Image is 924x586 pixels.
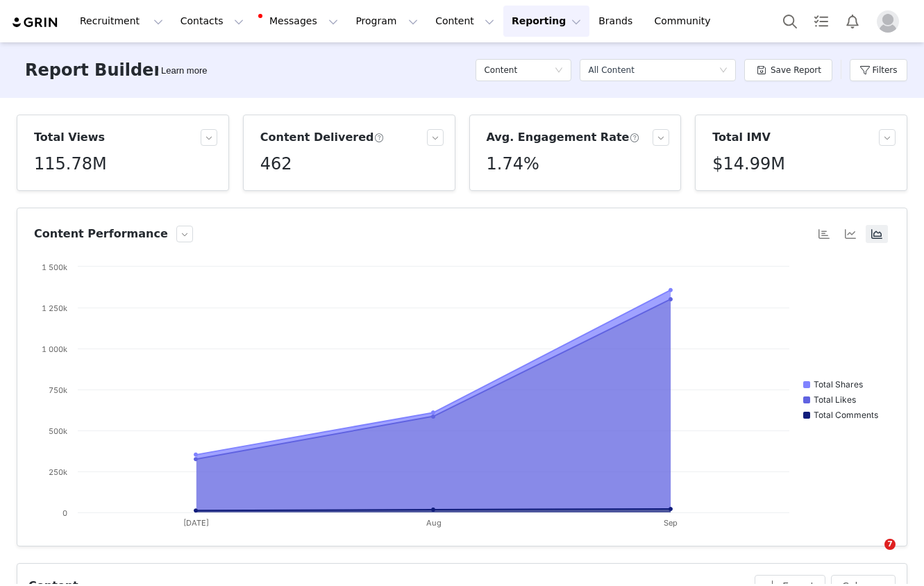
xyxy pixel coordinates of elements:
[25,58,162,83] h3: Report Builder
[49,467,67,477] text: 250k
[837,6,868,37] button: Notifications
[426,518,442,528] text: Aug
[487,129,640,146] h3: Avg. Engagement Rate
[868,10,913,33] button: Profile
[347,6,426,37] button: Program
[183,518,209,528] text: [DATE]
[646,6,725,37] a: Community
[158,64,210,78] div: Tooltip anchor
[11,16,60,29] img: grin logo
[34,129,105,146] h3: Total Views
[590,6,645,37] a: Brands
[850,59,907,81] button: Filters
[42,303,67,313] text: 1 250k
[260,129,385,146] h3: Content Delivered
[588,60,634,81] div: All Content
[877,10,899,33] img: placeholder-profile.jpg
[775,6,805,37] button: Search
[712,129,771,146] h3: Total IMV
[34,226,168,242] h3: Content Performance
[62,508,67,518] text: 0
[814,394,856,405] text: Total Likes
[664,518,678,528] text: Sep
[484,60,517,81] h5: Content
[34,151,107,176] h5: 115.78M
[49,426,67,436] text: 500k
[712,151,785,176] h5: $14.99M
[253,6,346,37] button: Messages
[806,6,837,37] a: Tasks
[856,539,889,572] iframe: Intercom live chat
[260,151,292,176] h5: 462
[487,151,539,176] h5: 1.74%
[884,539,896,550] span: 7
[42,262,67,272] text: 1 500k
[503,6,589,37] button: Reporting
[172,6,252,37] button: Contacts
[42,344,67,354] text: 1 000k
[814,379,863,390] text: Total Shares
[555,66,563,76] i: icon: down
[72,6,171,37] button: Recruitment
[49,385,67,395] text: 750k
[814,410,878,420] text: Total Comments
[427,6,503,37] button: Content
[744,59,832,81] button: Save Report
[719,66,728,76] i: icon: down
